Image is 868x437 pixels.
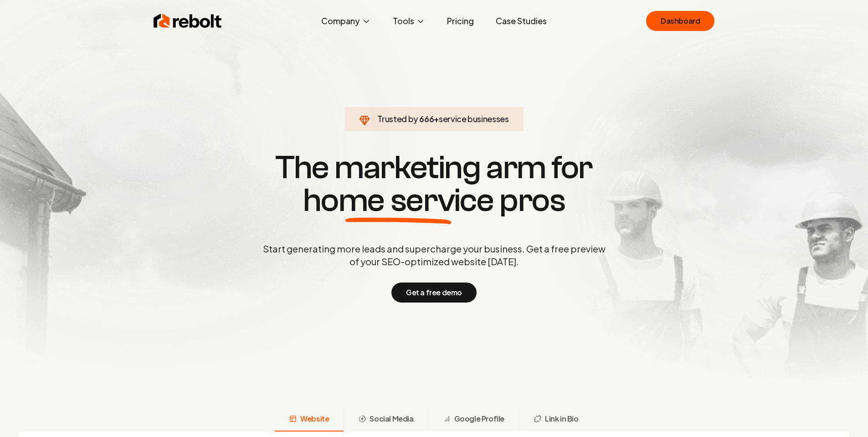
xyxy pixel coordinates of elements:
span: home service [303,184,494,217]
span: Website [300,413,329,424]
button: Link in Bio [519,408,593,432]
span: + [434,113,439,124]
a: Dashboard [646,11,714,31]
span: Google Profile [454,413,504,424]
span: service businesses [439,113,509,124]
button: Tools [385,12,432,30]
span: Link in Bio [545,413,579,424]
span: 666 [419,113,434,125]
a: Pricing [440,12,481,30]
button: Google Profile [428,408,519,432]
button: Get a free demo [391,283,477,303]
button: Company [314,12,378,30]
button: Social Media [344,408,428,432]
h1: The marketing arm for pros [216,151,653,217]
button: Website [275,408,344,432]
a: Case Studies [488,12,554,30]
img: Rebolt Logo [154,12,222,30]
span: Social Media [370,413,413,424]
span: Trusted by [377,113,418,124]
p: Start generating more leads and supercharge your business. Get a free preview of your SEO-optimiz... [261,242,607,268]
